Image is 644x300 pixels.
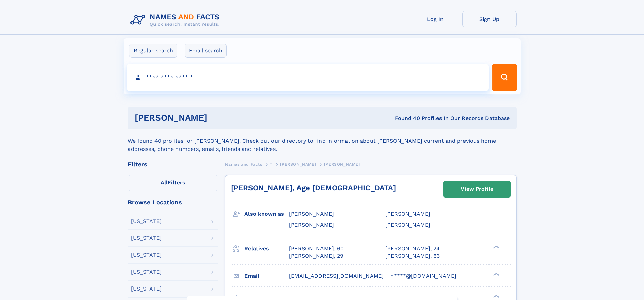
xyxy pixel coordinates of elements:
[128,161,218,167] div: Filters
[385,222,430,228] span: [PERSON_NAME]
[280,160,316,168] a: [PERSON_NAME]
[280,162,316,167] span: [PERSON_NAME]
[244,243,289,254] h3: Relatives
[461,181,493,197] div: View Profile
[289,222,334,228] span: [PERSON_NAME]
[129,44,177,58] label: Regular search
[161,179,168,186] span: All
[127,64,489,91] input: search input
[225,160,262,168] a: Names and Facts
[289,273,384,279] span: [EMAIL_ADDRESS][DOMAIN_NAME]
[231,184,396,192] a: [PERSON_NAME], Age [DEMOGRAPHIC_DATA]
[462,11,517,27] a: Sign Up
[128,175,218,191] label: Filters
[385,245,440,252] a: [PERSON_NAME], 24
[385,211,430,217] span: [PERSON_NAME]
[131,252,162,258] div: [US_STATE]
[128,129,517,153] div: We found 40 profiles for [PERSON_NAME]. Check out our directory to find information about [PERSON...
[135,114,301,122] h1: [PERSON_NAME]
[444,181,510,197] a: View Profile
[492,245,500,249] div: ❯
[289,252,343,260] a: [PERSON_NAME], 29
[131,269,162,275] div: [US_STATE]
[385,252,440,260] a: [PERSON_NAME], 63
[289,211,334,217] span: [PERSON_NAME]
[289,245,344,252] a: [PERSON_NAME], 60
[492,64,517,91] button: Search Button
[131,286,162,292] div: [US_STATE]
[324,162,360,167] span: [PERSON_NAME]
[131,218,162,224] div: [US_STATE]
[244,270,289,282] h3: Email
[185,44,227,58] label: Email search
[244,208,289,220] h3: Also known as
[492,272,500,276] div: ❯
[128,11,225,29] img: Logo Names and Facts
[270,160,272,168] a: T
[131,235,162,241] div: [US_STATE]
[270,162,272,167] span: T
[301,115,510,122] div: Found 40 Profiles In Our Records Database
[128,199,218,205] div: Browse Locations
[492,294,500,298] div: ❯
[408,11,462,27] a: Log In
